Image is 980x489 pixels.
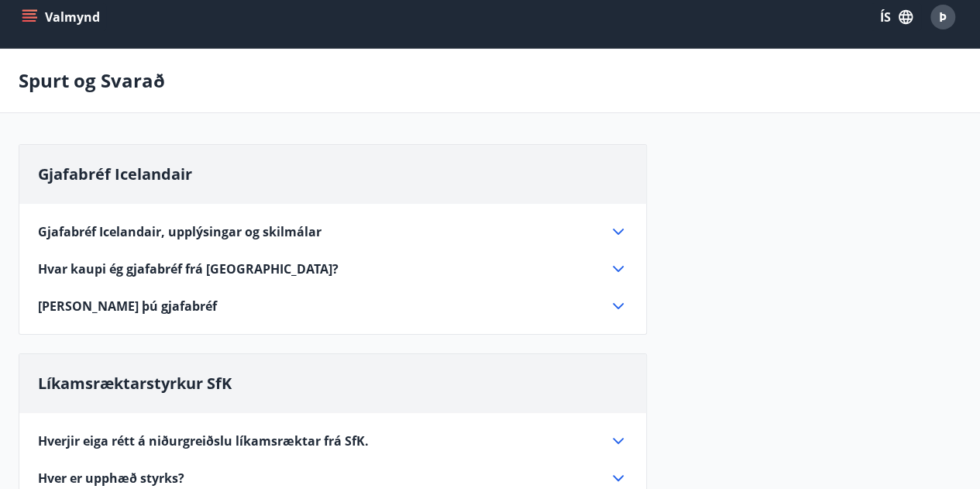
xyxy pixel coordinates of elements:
span: Gjafabréf Icelandair [38,164,192,184]
div: Hver er upphæð styrks? [38,469,628,487]
div: [PERSON_NAME] þú gjafabréf [38,297,628,315]
span: Þ [939,9,947,26]
span: Hvar kaupi ég gjafabréf frá [GEOGRAPHIC_DATA]? [38,260,339,277]
button: menu [19,3,106,31]
div: Gjafabréf Icelandair, upplýsingar og skilmálar [38,222,628,241]
div: Hverjir eiga rétt á niðurgreiðslu líkamsræktar frá SfK. [38,432,628,450]
span: Líkamsræktarstyrkur SfK [38,373,232,394]
p: Spurt og Svarað [19,67,165,94]
button: ÍS [872,3,921,31]
span: Gjafabréf Icelandair, upplýsingar og skilmálar [38,223,322,240]
div: Hvar kaupi ég gjafabréf frá [GEOGRAPHIC_DATA]? [38,260,628,278]
span: [PERSON_NAME] þú gjafabréf [38,298,217,315]
span: Hver er upphæð styrks? [38,470,184,487]
span: Hverjir eiga rétt á niðurgreiðslu líkamsræktar frá SfK. [38,432,369,449]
